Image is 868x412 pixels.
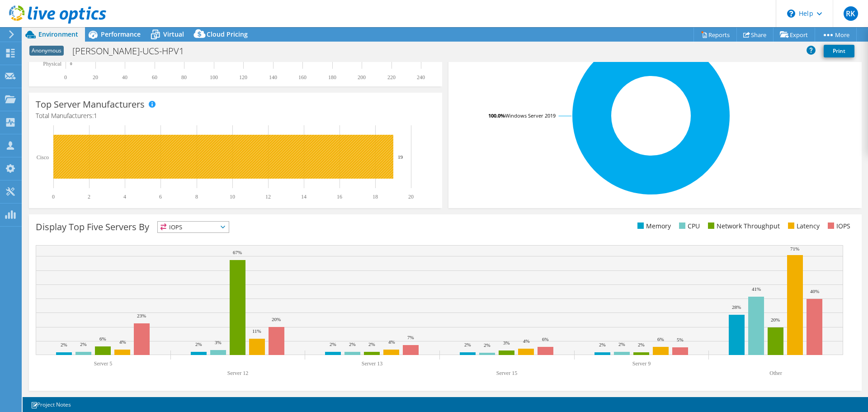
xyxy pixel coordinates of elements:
h1: [PERSON_NAME]-UCS-HPV1 [68,46,198,56]
span: 1 [94,111,97,120]
text: 200 [358,74,366,81]
svg: \n [787,9,795,18]
span: Performance [101,30,141,38]
text: 140 [269,74,277,81]
text: 20 [93,74,98,81]
span: RK [844,6,858,21]
span: Environment [38,30,78,38]
text: 14 [301,194,307,200]
text: 11% [252,328,261,334]
text: 4% [119,339,126,345]
li: Latency [786,221,820,231]
text: Cisco [37,154,49,161]
text: 40 [122,74,127,81]
text: 0 [64,74,67,81]
text: 180 [328,74,336,81]
text: 18 [373,194,378,200]
text: 3% [503,340,510,346]
li: IOPS [826,221,850,231]
text: 6 [159,194,162,200]
span: Virtual [163,30,184,38]
a: Export [773,28,815,42]
text: 41% [752,286,761,292]
text: 2% [349,341,356,347]
text: 80 [181,74,187,81]
text: 4 [123,194,126,200]
text: Server 13 [362,360,382,367]
text: 23% [137,313,146,318]
text: Physical [43,61,61,67]
text: 20% [771,317,780,322]
text: Server 9 [632,360,651,367]
text: 16 [337,194,342,200]
text: 2% [484,342,491,348]
text: 120 [239,74,247,81]
a: Print [824,45,854,57]
tspan: Windows Server 2019 [505,112,556,119]
text: 160 [298,74,307,81]
text: 240 [417,74,425,81]
text: 2% [195,341,202,347]
text: Server 5 [94,360,112,367]
text: 40% [810,289,819,294]
text: 19 [398,154,403,160]
a: Project Notes [24,399,77,410]
text: 0 [70,62,72,66]
text: 20% [272,317,281,322]
text: 2% [464,342,471,347]
text: 2% [618,341,625,347]
text: 2% [638,342,645,347]
text: 6% [657,336,664,342]
h3: Top Server Manufacturers [36,99,145,109]
text: 6% [542,336,549,342]
text: 2% [368,341,375,347]
text: 2 [88,194,90,200]
text: Server 15 [496,370,517,376]
text: Other [769,370,782,376]
li: CPU [677,221,700,231]
span: Cloud Pricing [207,30,248,38]
text: 2% [330,341,336,347]
text: 60 [152,74,157,81]
text: 12 [265,194,271,200]
text: 100 [210,74,218,81]
tspan: 100.0% [488,112,505,119]
text: 4% [523,338,530,344]
h4: Total Manufacturers: [36,111,435,121]
text: 6% [99,336,106,341]
span: Anonymous [29,46,64,56]
text: 20 [408,194,414,200]
text: 8 [195,194,198,200]
text: 4% [388,339,395,345]
text: Server 12 [227,370,248,376]
a: Share [736,28,774,42]
text: 7% [407,335,414,340]
text: 67% [233,250,242,255]
text: 3% [215,340,222,345]
a: More [815,28,857,42]
text: 2% [599,342,606,347]
text: 2% [61,342,67,347]
text: 28% [732,304,741,310]
text: 71% [790,246,799,251]
a: Reports [693,28,737,42]
li: Network Throughput [706,221,780,231]
li: Memory [635,221,671,231]
text: 10 [230,194,235,200]
text: 2% [80,341,87,347]
span: IOPS [158,222,229,232]
text: 5% [677,337,684,342]
text: 0 [52,194,55,200]
text: 220 [387,74,396,81]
